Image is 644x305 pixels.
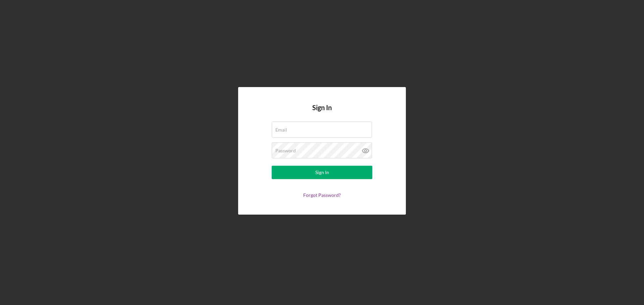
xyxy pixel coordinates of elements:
[272,166,372,179] button: Sign In
[312,104,332,122] h4: Sign In
[275,148,296,153] label: Password
[303,192,341,198] a: Forgot Password?
[315,166,329,179] div: Sign In
[275,127,287,133] label: Email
